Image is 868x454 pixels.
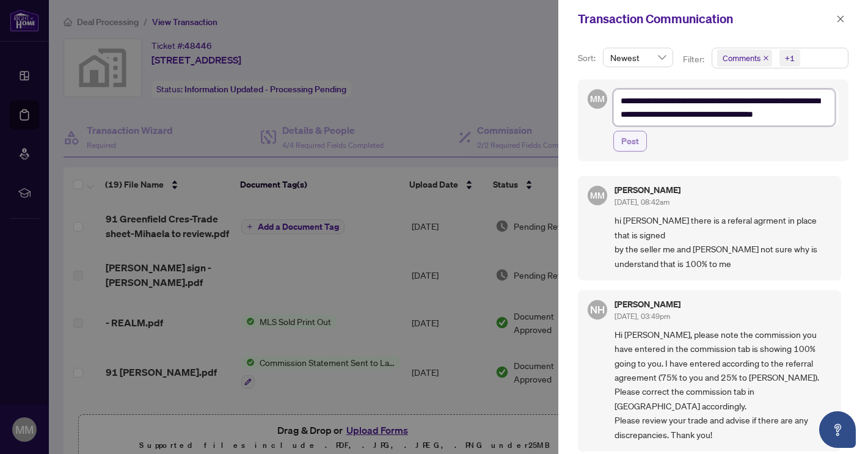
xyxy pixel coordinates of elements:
span: hi [PERSON_NAME] there is a referal agrment in place that is signed by the seller me and [PERSON_... [615,213,831,271]
div: +1 [785,52,795,64]
span: Comments [723,52,760,64]
button: Open asap [819,411,856,448]
span: [DATE], 08:42am [615,197,669,207]
div: Transaction Communication [578,10,833,28]
p: Filter: [683,53,706,66]
p: Sort: [578,51,598,65]
h5: [PERSON_NAME] [615,186,680,194]
span: Comments [717,49,772,67]
h5: [PERSON_NAME] [615,300,680,309]
span: close [763,55,769,61]
span: Hi [PERSON_NAME], please note the commission you have entered in the commission tab is showing 10... [615,328,831,442]
span: NH [590,302,605,318]
span: [DATE], 03:49pm [615,312,670,321]
button: Post [613,131,647,152]
span: MM [590,92,604,106]
span: close [836,15,845,23]
span: Post [621,131,639,151]
span: MM [590,189,604,202]
span: Newest [610,48,666,67]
